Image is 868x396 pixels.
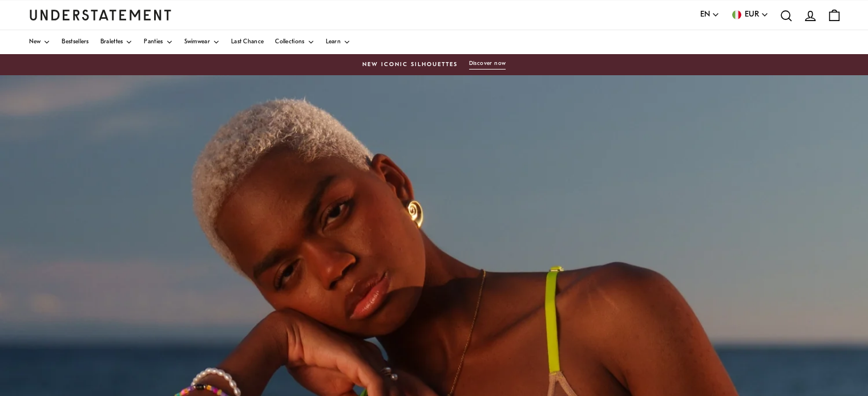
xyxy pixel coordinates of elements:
a: Panties [144,30,172,54]
span: EN [700,9,710,21]
a: New [29,30,51,54]
a: Bestsellers [62,30,88,54]
a: Learn [326,30,351,54]
a: Last Chance [231,30,264,54]
button: Discover now [469,60,506,70]
span: Bralettes [100,39,123,45]
button: EUR [731,9,769,21]
span: New Iconic Silhouettes [362,60,458,70]
button: EN [700,9,720,21]
span: Panties [144,39,163,45]
span: Collections [275,39,304,45]
a: Collections [275,30,314,54]
a: Swimwear [184,30,220,54]
a: Understatement Homepage [29,10,172,20]
a: New Iconic SilhouettesDiscover now [29,60,839,70]
span: Swimwear [184,39,210,45]
span: New [29,39,41,45]
span: Bestsellers [62,39,88,45]
span: Learn [326,39,341,45]
span: Last Chance [231,39,264,45]
span: EUR [745,9,759,21]
a: Bralettes [100,30,133,54]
